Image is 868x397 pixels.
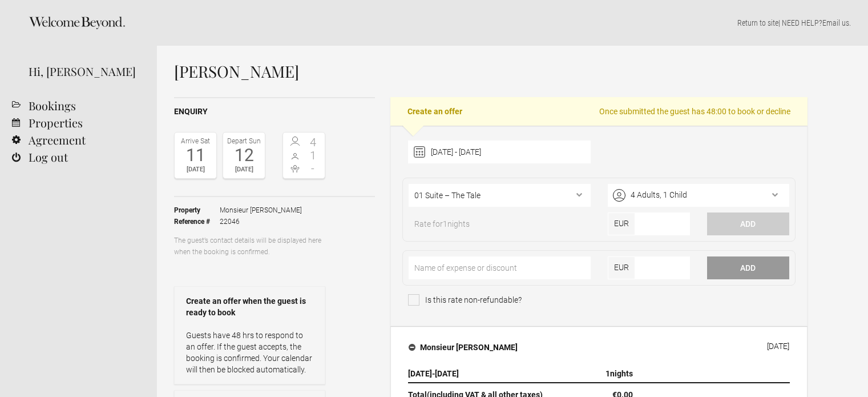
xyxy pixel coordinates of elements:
[304,137,322,148] span: 4
[186,295,313,318] strong: Create an offer when the guest is ready to book
[435,369,459,378] span: [DATE]
[707,212,789,235] button: Add
[304,163,322,174] span: -
[599,106,790,117] span: Once submitted the guest has 48:00 to book or decline
[226,147,262,164] div: 12
[608,212,635,235] span: EUR
[608,256,635,279] span: EUR
[177,135,213,147] div: Arrive Sat
[399,335,798,359] button: Monsieur [PERSON_NAME] [DATE]
[443,219,447,228] span: 1
[174,216,220,227] strong: Reference #
[737,18,778,27] a: Return to site
[304,150,322,161] span: 1
[174,17,851,29] p: | NEED HELP? .
[29,63,140,80] div: Hi, [PERSON_NAME]
[174,204,220,216] strong: Property
[177,164,213,175] div: [DATE]
[174,106,375,118] h2: Enquiry
[226,164,262,175] div: [DATE]
[408,294,522,306] span: Is this rate non-refundable?
[174,235,325,258] p: The guest’s contact details will be displayed here when the booking is confirmed.
[174,63,808,80] h1: [PERSON_NAME]
[220,216,302,227] span: 22046
[707,256,789,279] button: Add
[177,147,213,164] div: 11
[605,369,610,378] span: 1
[226,135,262,147] div: Depart Sun
[409,256,590,279] input: Name of expense or discount
[409,218,475,235] span: Rate for nights
[767,342,789,351] div: [DATE]
[390,97,808,126] h2: Create an offer
[822,18,849,27] a: Email us
[186,330,313,375] p: Guests have 48 hrs to respond to an offer. If the guest accepts, the booking is confirmed. Your c...
[408,369,432,378] span: [DATE]
[408,365,561,383] th: -
[220,204,302,216] span: Monsieur [PERSON_NAME]
[561,365,637,383] th: nights
[409,342,518,353] h4: Monsieur [PERSON_NAME]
